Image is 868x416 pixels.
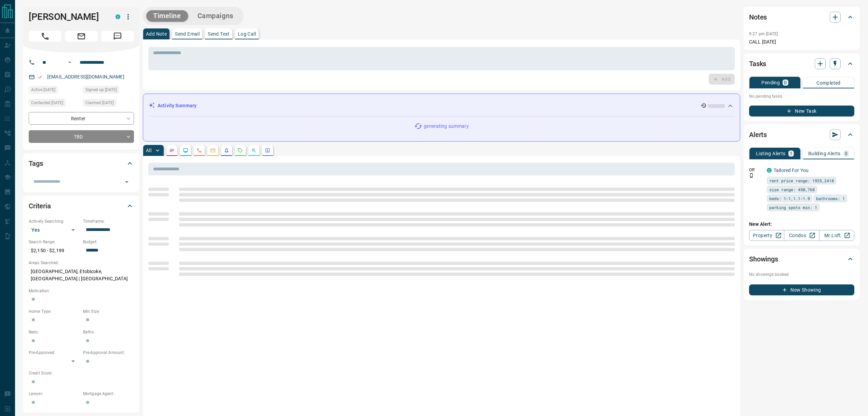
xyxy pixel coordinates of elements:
svg: Agent Actions [265,148,270,153]
div: Thu Oct 02 2025 [29,99,80,109]
svg: Calls [196,148,202,153]
p: No showings booked [749,271,854,278]
div: Activity Summary [149,99,734,112]
button: Open [66,58,74,66]
span: Message [101,31,134,42]
h2: Tags [29,158,43,169]
div: Showings [749,251,854,267]
p: Areas Searched: [29,260,134,266]
p: All [146,148,151,153]
h2: Criteria [29,200,51,211]
div: condos.ca [767,168,772,173]
p: Motivation: [29,288,134,294]
p: Timeframe: [83,218,134,224]
svg: Email Verified [38,75,42,79]
p: 9:27 pm [DATE] [749,32,778,36]
p: Building Alerts [808,151,841,156]
p: 1 [790,151,792,156]
span: beds: 1-1,1.1-1.9 [769,195,810,202]
span: Active [DATE] [31,86,55,93]
svg: Emails [210,148,216,153]
div: Yes [29,224,80,235]
div: Criteria [29,198,134,214]
div: TBD [29,130,134,143]
div: Renter [29,112,134,125]
p: 0 [784,80,787,85]
span: Signed up [DATE] [85,86,117,93]
svg: Requests [238,148,243,153]
button: New Showing [749,284,854,295]
div: Tags [29,155,134,172]
span: rent price range: 1935,2418 [769,177,834,184]
p: Log Call [238,32,256,36]
p: Listing Alerts [756,151,786,156]
span: Email [65,31,98,42]
p: No pending tasks [749,91,854,101]
span: parking spots min: 1 [769,204,817,211]
button: Timeline [146,10,188,22]
svg: Listing Alerts [224,148,229,153]
p: Search Range: [29,239,80,245]
p: Completed [816,81,841,85]
p: Actively Searching: [29,218,80,224]
a: Property [749,230,784,241]
span: Contacted [DATE] [31,99,63,106]
p: Off [749,167,763,173]
p: Add Note [146,32,167,36]
svg: Notes [169,148,175,153]
span: Call [29,31,62,42]
svg: Push Notification Only [749,173,754,178]
div: Alerts [749,126,854,143]
p: Min Size: [83,308,134,315]
a: Mr.Loft [819,230,854,241]
button: Campaigns [191,10,240,22]
div: Sat Oct 04 2025 [29,86,80,96]
p: Credit Score: [29,370,134,376]
p: CALL [DATE] [749,38,854,46]
div: Tasks [749,56,854,72]
h2: Showings [749,254,778,265]
p: Baths: [83,329,134,335]
svg: Opportunities [251,148,257,153]
p: Beds: [29,329,80,335]
p: 0 [845,151,847,156]
div: Notes [749,9,854,25]
span: Claimed [DATE] [85,99,114,106]
p: Send Email [175,32,200,36]
div: condos.ca [116,14,120,19]
h2: Alerts [749,129,767,140]
p: Activity Summary [158,102,196,109]
p: New Alert: [749,221,854,228]
div: Fri Sep 26 2025 [83,99,134,109]
p: generating summary [424,123,469,130]
p: $2,150 - $2,199 [29,245,80,256]
span: size range: 450,768 [769,186,815,193]
a: Condos [784,230,819,241]
h2: Notes [749,12,767,23]
p: Home Type: [29,308,80,315]
p: Pending [761,80,780,85]
svg: Lead Browsing Activity [183,148,188,153]
button: New Task [749,106,854,117]
span: bathrooms: 1 [816,195,845,202]
p: Lawyer: [29,391,80,397]
p: Pre-Approved: [29,350,80,356]
p: Send Text [208,32,230,36]
p: Mortgage Agent: [83,391,134,397]
button: Open [122,177,132,187]
div: Fri May 26 2023 [83,86,134,96]
p: Budget: [83,239,134,245]
h1: [PERSON_NAME] [29,11,105,22]
a: [EMAIL_ADDRESS][DOMAIN_NAME] [47,74,124,79]
h2: Tasks [749,58,766,69]
p: Pre-Approval Amount: [83,350,134,356]
p: [GEOGRAPHIC_DATA], Etobicoke, [GEOGRAPHIC_DATA] | [GEOGRAPHIC_DATA] [29,266,134,284]
a: Tailored For You [774,168,809,173]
